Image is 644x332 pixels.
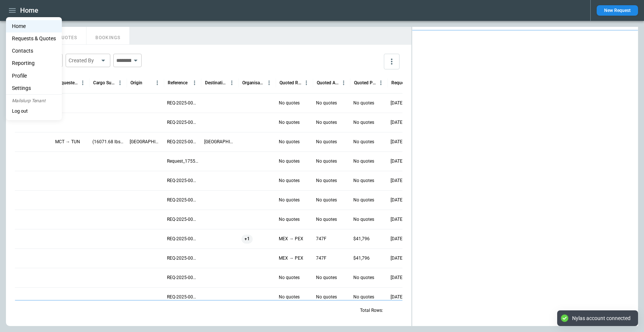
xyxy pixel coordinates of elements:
[6,95,62,106] p: Mailslurp Tenant
[6,20,62,32] a: Home
[572,315,631,322] div: Nylas account connected
[6,70,62,82] a: Profile
[6,82,62,94] a: Settings
[6,45,62,57] a: Contacts
[6,106,34,117] button: Log out
[6,57,62,69] a: Reporting
[6,32,62,45] a: Requests & Quotes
